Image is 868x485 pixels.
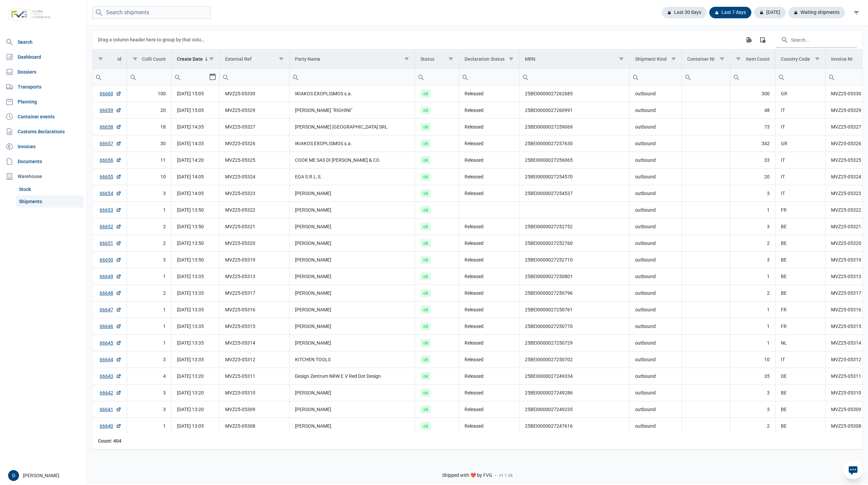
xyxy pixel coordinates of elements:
[100,140,121,147] a: 66657
[730,152,775,169] td: 33
[459,69,471,85] div: Search box
[100,190,121,197] a: 66654
[127,152,172,169] td: 11
[98,56,103,61] span: Show filter options for column 'Id'
[775,418,826,434] td: BE
[289,135,415,152] td: IKIAKOS EXOPLISMOS s.a.
[100,256,121,263] a: 66650
[3,95,84,109] a: Planning
[127,169,172,185] td: 10
[730,235,775,252] td: 2
[775,69,826,85] input: Filter cell
[98,30,857,49] div: Data grid toolbar
[629,85,682,102] td: outbound
[459,368,519,385] td: Released
[719,56,725,61] span: Show filter options for column 'Container Nr'
[730,218,775,235] td: 3
[730,85,775,102] td: 300
[289,202,415,218] td: [PERSON_NAME]
[93,30,862,449] div: Data grid with 404 rows and 18 columns
[775,69,826,85] td: Filter cell
[662,7,707,18] div: Last 30 days
[100,356,121,363] a: 66644
[629,235,682,252] td: outbound
[3,35,84,49] a: Search
[127,218,172,235] td: 2
[629,268,682,285] td: outbound
[127,351,172,368] td: 3
[709,7,751,18] div: Last 7 days
[629,285,682,302] td: outbound
[459,218,519,235] td: Released
[127,202,172,218] td: 1
[415,69,459,85] input: Filter cell
[220,50,289,69] td: Column External Ref
[629,302,682,318] td: outbound
[730,69,743,85] div: Search box
[509,56,514,61] span: Show filter options for column 'Declaration Status'
[127,185,172,202] td: 3
[3,65,84,79] a: Dossiers
[519,268,630,285] td: 25BEI0000027250801
[519,85,630,102] td: 25BEI0000027262685
[100,323,121,330] a: 66646
[279,56,284,61] span: Show filter options for column 'External Ref'
[289,235,415,252] td: [PERSON_NAME]
[730,185,775,202] td: 3
[730,69,775,85] td: Filter cell
[415,50,459,69] td: Column Status
[289,85,415,102] td: IKIAKOS EXOPLISMOS s.a.
[3,140,84,153] a: Invoices
[459,235,519,252] td: Released
[682,69,730,85] td: Filter cell
[775,318,826,335] td: FR
[127,285,172,302] td: 2
[775,85,826,102] td: GR
[220,418,289,434] td: MVZ25-05308
[289,335,415,351] td: [PERSON_NAME]
[220,102,289,119] td: MVZ25-05329
[100,423,121,429] a: 66640
[775,368,826,385] td: DE
[127,85,172,102] td: 100
[736,56,741,61] span: Show filter options for column 'Item Count'
[756,34,769,46] div: Column Chooser
[100,306,121,313] a: 66647
[459,152,519,169] td: Released
[289,102,415,119] td: [PERSON_NAME] "RIGHINI"
[289,169,415,185] td: EGA S.R.L.S.
[289,218,415,235] td: [PERSON_NAME]
[289,50,415,69] td: Column Party Name
[172,69,220,85] td: Filter cell
[459,268,519,285] td: Released
[619,56,624,61] span: Show filter options for column 'MRN'
[519,252,630,268] td: 25BEI0000027252710
[743,34,755,46] div: Export all data to Excel
[289,185,415,202] td: [PERSON_NAME]
[127,50,172,69] td: Column Colli Count
[775,185,826,202] td: IT
[519,335,630,351] td: 25BEI0000027250729
[519,285,630,302] td: 25BEI0000027250796
[16,195,84,208] a: Shipments
[220,335,289,351] td: MVZ25-05314
[220,169,289,185] td: MVZ25-05324
[775,135,826,152] td: GR
[459,169,519,185] td: Released
[459,335,519,351] td: Released
[459,69,519,85] td: Filter cell
[172,69,209,85] input: Filter cell
[459,385,519,401] td: Released
[815,56,820,61] span: Show filter options for column 'Country Code'
[629,152,682,169] td: outbound
[459,318,519,335] td: Released
[100,173,121,180] a: 66655
[850,6,863,19] div: filter
[220,119,289,135] td: MVZ25-05327
[459,50,519,69] td: Column Declaration Status
[100,339,121,346] a: 66645
[133,56,138,61] span: Show filter options for column 'Colli Count'
[415,69,427,85] div: Search box
[730,418,775,434] td: 2
[629,102,682,119] td: outbound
